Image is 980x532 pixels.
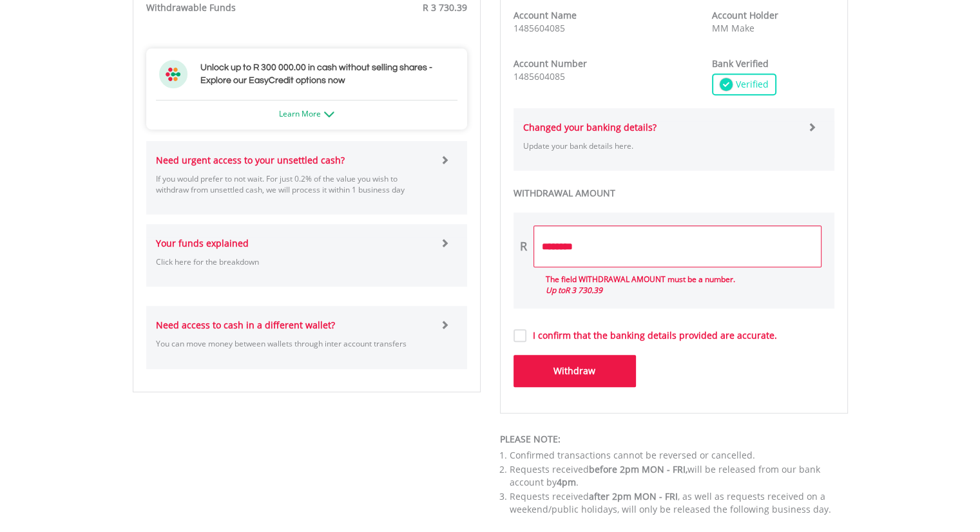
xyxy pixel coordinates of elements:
[526,329,777,342] label: I confirm that the banking details provided are accurate.
[589,490,678,502] span: after 2pm MON - FRI
[514,70,565,82] span: 1485604085
[712,9,778,21] strong: Account Holder
[733,78,769,91] span: Verified
[156,256,431,267] p: Click here for the breakdown
[546,274,735,285] span: The field WITHDRAWAL AMOUNT must be a number.
[712,22,754,34] span: MM Make
[546,285,602,296] i: Up to
[557,476,576,488] span: 4pm
[523,121,657,133] strong: Changed your banking details?
[520,238,527,255] div: R
[156,338,431,349] p: You can move money between wallets through inter account transfers
[156,154,345,166] strong: Need urgent access to your unsettled cash?
[156,237,249,249] strong: Your funds explained
[514,57,587,70] strong: Account Number
[156,173,431,195] p: If you would prefer to not wait. For just 0.2% of the value you wish to withdraw from unsettled c...
[324,111,334,117] img: ec-arrow-down.png
[500,433,848,446] div: PLEASE NOTE:
[523,140,798,151] p: Update your bank details here.
[589,463,687,475] span: before 2pm MON - FRI,
[156,306,457,368] a: Need access to cash in a different wallet? You can move money between wallets through inter accou...
[514,355,636,387] button: Withdraw
[712,57,769,70] strong: Bank Verified
[510,449,848,462] li: Confirmed transactions cannot be reversed or cancelled.
[565,285,602,296] span: R 3 730.39
[146,1,236,14] strong: Withdrawable Funds
[510,463,848,489] li: Requests received will be released from our bank account by .
[159,60,187,88] img: ec-flower.svg
[423,1,467,14] span: R 3 730.39
[510,490,848,516] li: Requests received , as well as requests received on a weekend/public holidays, will only be relea...
[514,187,834,200] label: WITHDRAWAL AMOUNT
[200,61,454,87] h3: Unlock up to R 300 000.00 in cash without selling shares - Explore our EasyCredit options now
[279,108,334,119] a: Learn More
[514,22,565,34] span: 1485604085
[156,319,335,331] strong: Need access to cash in a different wallet?
[514,9,577,21] strong: Account Name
